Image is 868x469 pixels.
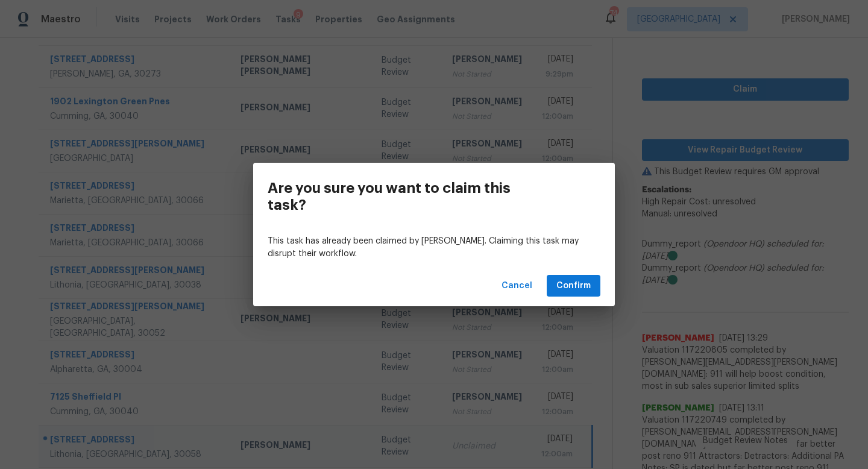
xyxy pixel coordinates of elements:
h3: Are you sure you want to claim this task? [268,180,546,213]
button: Confirm [547,275,600,297]
span: Cancel [502,279,532,294]
p: This task has already been claimed by [PERSON_NAME]. Claiming this task may disrupt their workflow. [268,235,600,260]
button: Cancel [497,275,537,297]
span: Confirm [556,279,591,294]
